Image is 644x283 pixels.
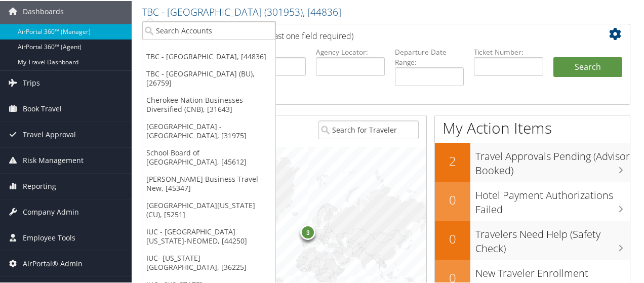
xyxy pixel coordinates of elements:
span: Book Travel [23,95,62,120]
label: Ticket Number: [474,46,543,56]
div: 3 [300,224,315,239]
h2: 2 [435,151,470,169]
span: (at least one field required) [257,29,353,41]
h3: Travelers Need Help (Safety Check) [475,221,630,255]
a: TBC - [GEOGRAPHIC_DATA], [44836] [142,47,275,64]
a: Cherokee Nation Businesses Diversified (CNB), [31643] [142,91,275,117]
span: Risk Management [23,147,84,172]
a: 0Hotel Payment Authorizations Failed [435,181,630,220]
a: TBC - [GEOGRAPHIC_DATA] [142,4,341,18]
a: [PERSON_NAME] Business Travel - New, [45347] [142,170,275,196]
input: Search for Traveler [318,119,418,138]
h3: Hotel Payment Authorizations Failed [475,182,630,216]
span: Reporting [23,173,56,198]
a: IUC - [GEOGRAPHIC_DATA][US_STATE]-NEOMED, [44250] [142,222,275,249]
a: [GEOGRAPHIC_DATA] - [GEOGRAPHIC_DATA], [31975] [142,117,275,143]
h1: My Action Items [435,116,630,138]
span: Trips [23,69,40,95]
a: IUC- [US_STATE][GEOGRAPHIC_DATA], [36225] [142,249,275,275]
span: , [ 44836 ] [303,4,341,18]
span: Company Admin [23,198,79,224]
h2: 0 [435,190,470,208]
label: Agency Locator: [316,46,385,56]
h2: Airtinerary Lookup [157,25,582,42]
span: Employee Tools [23,224,75,250]
label: Departure Date Range: [395,46,464,67]
a: TBC - [GEOGRAPHIC_DATA] (BU), [26759] [142,64,275,91]
h3: Travel Approvals Pending (Advisor Booked) [475,143,630,177]
h2: 0 [435,229,470,247]
a: 2Travel Approvals Pending (Advisor Booked) [435,142,630,181]
a: School Board of [GEOGRAPHIC_DATA], [45612] [142,143,275,170]
span: ( 301953 ) [264,4,303,18]
button: Search [553,56,622,76]
a: 0Travelers Need Help (Safety Check) [435,220,630,259]
span: Travel Approval [23,121,76,146]
input: Search Accounts [142,20,275,39]
a: [GEOGRAPHIC_DATA][US_STATE] (CU), [5251] [142,196,275,222]
span: AirPortal® Admin [23,250,83,275]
